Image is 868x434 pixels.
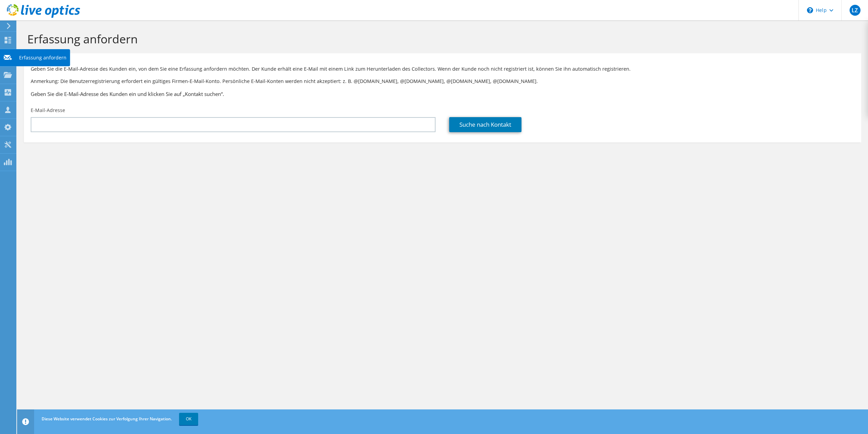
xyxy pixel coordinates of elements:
h1: Erfassung anfordern [27,32,854,46]
span: LZ [850,5,860,16]
a: Suche nach Kontakt [449,117,521,132]
a: OK [179,413,198,425]
p: Anmerkung: Die Benutzerregistrierung erfordert ein gültiges Firmen-E-Mail-Konto. Persönliche E-Ma... [31,78,854,85]
p: Geben Sie die E-Mail-Adresse des Kunden ein, von dem Sie eine Erfassung anfordern möchten. Der Ku... [31,65,854,73]
span: Diese Website verwendet Cookies zur Verfolgung Ihrer Navigation. [42,416,172,422]
div: Erfassung anfordern [16,49,70,66]
h3: Geben Sie die E-Mail-Adresse des Kunden ein und klicken Sie auf „Kontakt suchen“. [31,90,854,98]
svg: \n [807,7,813,13]
label: E-Mail-Adresse [31,107,65,114]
